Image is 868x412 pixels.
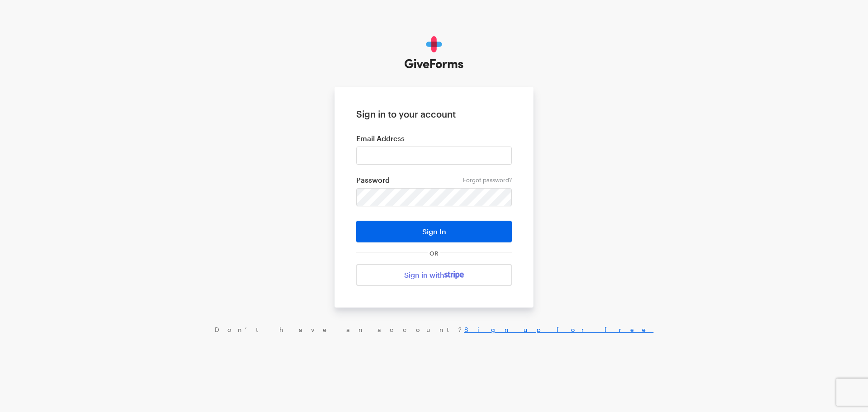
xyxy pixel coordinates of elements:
h1: Sign in to your account [356,109,512,119]
a: Sign up for free [464,326,654,333]
span: OR [428,250,440,257]
img: stripe-07469f1003232ad58a8838275b02f7af1ac9ba95304e10fa954b414cd571f63b.svg [444,271,464,279]
button: Sign In [356,221,512,242]
label: Password [356,175,512,185]
label: Email Address [356,134,512,143]
a: Sign in with [356,264,512,286]
div: Don’t have an account? [9,326,859,334]
img: GiveForms [405,36,464,69]
a: Forgot password? [463,176,512,184]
